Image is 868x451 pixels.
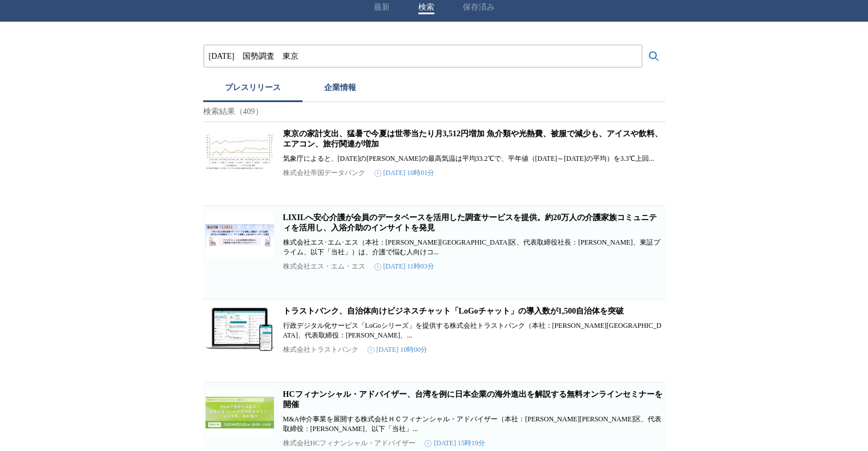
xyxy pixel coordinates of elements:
[283,321,663,340] p: 行政デジタル化サービス「LoGoシリーズ」を提供する株式会社トラストバンク（本社：[PERSON_NAME][GEOGRAPHIC_DATA]、代表取締役：[PERSON_NAME]、...
[283,168,365,178] p: 株式会社帝国データバンク
[283,390,663,409] a: HCフィナンシャル・アドバイザー、台湾を例に日本企業の海外進出を解説する無料オンラインセミナーを開催
[283,129,663,148] a: 東京の家計支出、猛暑で今夏は世帯当たり月3,512円増加 魚介類や光熱費、被服で減少も、アイスや飲料、エアコン、旅行関連が増加
[374,262,434,271] time: [DATE] 11時03分
[283,345,358,355] p: 株式会社トラストバンク
[209,50,637,63] input: プレスリリースおよび企業を検索する
[283,238,663,257] p: 株式会社エス･エム･エス（本社：[PERSON_NAME][GEOGRAPHIC_DATA]区、代表取締役社長：[PERSON_NAME]、東証プライム、以下「当社」）は、介護で悩む人向けコ...
[205,213,274,258] img: LIXILへ安心介護が会員のデータベースを活用した調査サービスを提供。約20万人の介護家族コミュニティを活用し、入浴介助のインサイトを発見
[283,438,416,448] p: 株式会社HCフィナンシャル・アドバイザー
[205,306,274,352] img: トラストバンク、自治体向けビジネスチャット「LoGoチャット」の導入数が1,500自治体を突破
[203,102,665,122] p: 検索結果（409）
[283,307,624,315] a: トラストバンク、自治体向けビジネスチャット「LoGoチャット」の導入数が1,500自治体を突破
[368,345,428,355] time: [DATE] 10時00分
[374,168,435,178] time: [DATE] 10時01分
[283,415,663,434] p: M&A仲介事業を展開する株式会社ＨＣフィナンシャル・アドバイザー（本社：[PERSON_NAME][PERSON_NAME]区、代表取締役：[PERSON_NAME]、以下「当社」...
[283,154,663,164] p: 気象庁によると、[DATE]の[PERSON_NAME]の最高気温は平均33.2℃で、平年値（[DATE]～[DATE]の平均）を3.3℃上回...
[205,389,274,435] img: HCフィナンシャル・アドバイザー、台湾を例に日本企業の海外進出を解説する無料オンラインセミナーを開催
[463,2,495,13] button: 保存済み
[283,213,657,232] a: LIXILへ安心介護が会員のデータベースを活用した調査サービスを提供。約20万人の介護家族コミュニティを活用し、入浴介助のインサイトを発見
[425,438,485,448] time: [DATE] 15時19分
[418,2,434,13] button: 検索
[283,262,365,271] p: 株式会社エス・エム・エス
[205,129,274,174] img: 東京の家計支出、猛暑で今夏は世帯当たり月3,512円増加 魚介類や光熱費、被服で減少も、アイスや飲料、エアコン、旅行関連が増加
[302,77,378,102] button: 企業情報
[643,45,665,68] button: 検索する
[203,77,302,102] button: プレスリリース
[374,2,390,13] button: 最新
